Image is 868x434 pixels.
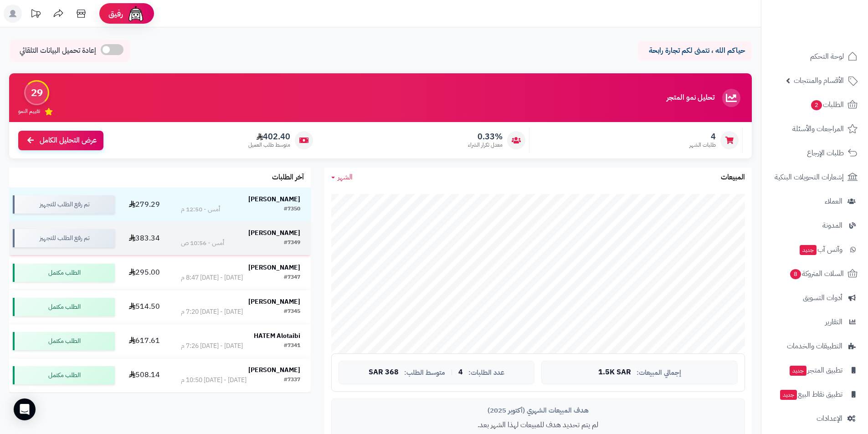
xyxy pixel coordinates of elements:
span: | [451,369,453,376]
p: حياكم الله ، نتمنى لكم تجارة رابحة [645,46,745,56]
td: 295.00 [118,256,170,290]
span: الطلبات [810,98,844,111]
strong: [PERSON_NAME] [248,297,300,306]
div: هدف المبيعات الشهري (أكتوبر 2025) [339,406,738,415]
strong: [PERSON_NAME] [248,365,300,375]
span: 0.33% [468,132,503,142]
div: #7345 [284,307,300,317]
a: تحديثات المنصة [24,5,47,25]
div: #7341 [284,342,300,351]
span: وآتس آب [799,243,842,256]
div: أمس - 12:50 م [181,205,220,214]
div: [DATE] - [DATE] 8:47 م [181,273,243,282]
p: لم يتم تحديد هدف للمبيعات لهذا الشهر بعد. [339,420,738,430]
span: لوحة التحكم [810,50,844,63]
span: جديد [800,245,817,255]
span: 368 SAR [369,368,399,377]
td: 514.50 [118,290,170,324]
span: إعادة تحميل البيانات التلقائي [20,46,96,56]
span: معدل تكرار الشراء [468,141,503,149]
td: 279.29 [118,188,170,221]
h3: تحليل نمو المتجر [667,94,714,102]
div: [DATE] - [DATE] 7:26 م [181,342,243,351]
a: تطبيق المتجرجديد [767,359,863,381]
span: السلات المتروكة [789,267,844,280]
span: طلبات الشهر [689,141,716,149]
a: الإعدادات [767,408,863,429]
span: المراجعات والأسئلة [792,123,844,135]
div: #7337 [284,376,300,385]
span: 4 [689,132,716,142]
span: متوسط طلب العميل [248,141,290,149]
span: الإعدادات [817,412,842,425]
strong: HATEM Alotaibi [254,331,300,341]
img: ai-face.png [127,5,145,23]
div: Open Intercom Messenger [14,398,36,420]
h3: آخر الطلبات [272,174,304,182]
span: تطبيق نقاط البيع [779,388,842,401]
a: المدونة [767,214,863,236]
span: الشهر [338,172,353,183]
a: التقارير [767,311,863,333]
span: 1.5K SAR [598,368,631,377]
span: إجمالي المبيعات: [637,369,681,377]
a: السلات المتروكة8 [767,263,863,285]
span: عدد الطلبات: [468,369,504,377]
a: عرض التحليل الكامل [18,131,103,150]
div: #7349 [284,239,300,248]
div: [DATE] - [DATE] 10:50 م [181,376,247,385]
td: 617.61 [118,324,170,358]
span: عرض التحليل الكامل [40,135,97,146]
strong: [PERSON_NAME] [248,263,300,272]
a: التطبيقات والخدمات [767,335,863,357]
span: التقارير [825,316,842,328]
span: رفيق [108,8,123,19]
strong: [PERSON_NAME] [248,228,300,238]
span: 402.40 [248,132,290,142]
a: أدوات التسويق [767,287,863,309]
a: لوحة التحكم [767,46,863,67]
a: الطلبات2 [767,94,863,116]
a: إشعارات التحويلات البنكية [767,166,863,188]
a: تطبيق نقاط البيعجديد [767,383,863,405]
a: المراجعات والأسئلة [767,118,863,140]
img: logo-2.png [806,18,859,37]
div: [DATE] - [DATE] 7:20 م [181,307,243,317]
a: وآتس آبجديد [767,239,863,260]
td: 508.14 [118,358,170,392]
a: الشهر [331,172,353,183]
div: #7350 [284,205,300,214]
span: متوسط الطلب: [404,369,445,377]
span: أدوات التسويق [803,291,842,304]
div: تم رفع الطلب للتجهيز [13,195,115,214]
span: الأقسام والمنتجات [794,74,844,87]
span: 2 [811,100,822,110]
span: 8 [790,269,801,279]
span: التطبيقات والخدمات [787,340,842,352]
span: جديد [780,390,797,400]
span: المدونة [822,219,842,232]
span: 4 [458,368,463,377]
div: أمس - 10:56 ص [181,239,224,248]
div: الطلب مكتمل [13,298,115,316]
span: تطبيق المتجر [789,364,842,377]
h3: المبيعات [721,174,745,182]
div: الطلب مكتمل [13,264,115,282]
div: #7347 [284,273,300,282]
span: تقييم النمو [18,107,40,115]
span: إشعارات التحويلات البنكية [775,171,844,184]
span: جديد [790,366,806,376]
td: 383.34 [118,221,170,255]
a: طلبات الإرجاع [767,142,863,164]
div: الطلب مكتمل [13,366,115,384]
div: الطلب مكتمل [13,332,115,350]
span: العملاء [825,195,842,208]
div: تم رفع الطلب للتجهيز [13,229,115,247]
span: طلبات الإرجاع [807,147,844,159]
a: العملاء [767,190,863,212]
strong: [PERSON_NAME] [248,194,300,204]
